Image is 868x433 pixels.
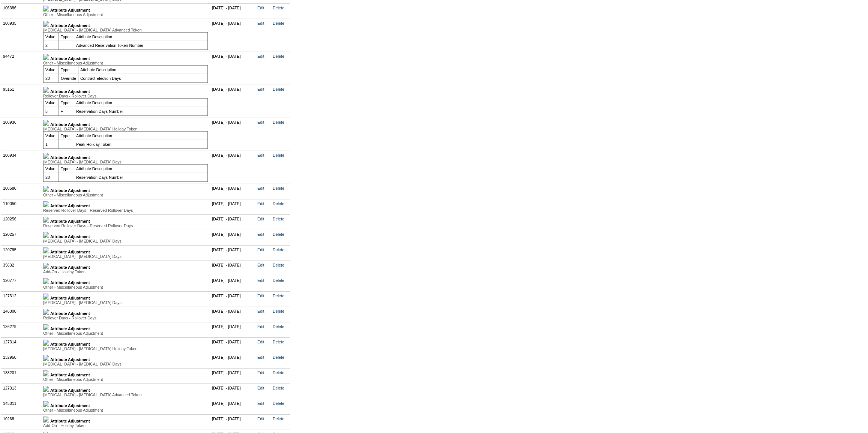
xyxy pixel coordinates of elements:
[44,173,59,181] td: 20
[43,12,208,17] div: Other - Miscellaneous Adjustment
[78,74,207,82] td: Contract Election Days
[1,276,41,291] td: 120777
[43,294,49,300] img: b_plus.gif
[257,324,264,329] a: Edit
[50,188,90,193] b: Attribute Adjustment
[50,122,90,127] b: Attribute Adjustment
[44,32,59,41] td: Value
[273,401,284,406] a: Delete
[273,201,284,206] a: Delete
[74,98,208,107] td: Attribute Description
[210,368,255,384] td: [DATE] - [DATE]
[59,140,74,148] td: -
[43,300,208,305] div: [MEDICAL_DATA] - [MEDICAL_DATA] Days
[273,186,284,190] a: Delete
[1,337,41,353] td: 127314
[1,151,41,184] td: 108934
[210,85,255,118] td: [DATE] - [DATE]
[50,23,90,28] b: Attribute Adjustment
[74,41,208,49] td: Advanced Reservation Token Number
[43,127,208,131] div: [MEDICAL_DATA] - [MEDICAL_DATA] Holiday Token
[273,324,284,329] a: Delete
[1,230,41,245] td: 120257
[210,337,255,353] td: [DATE] - [DATE]
[50,89,90,94] b: Attribute Adjustment
[273,21,284,25] a: Delete
[210,245,255,261] td: [DATE] - [DATE]
[257,153,264,157] a: Edit
[59,41,74,49] td: -
[43,417,49,423] img: b_plus.gif
[210,353,255,368] td: [DATE] - [DATE]
[273,263,284,267] a: Delete
[210,230,255,245] td: [DATE] - [DATE]
[273,54,284,58] a: Delete
[59,98,74,107] td: Type
[43,324,49,330] img: b_plus.gif
[273,87,284,91] a: Delete
[273,340,284,344] a: Delete
[210,384,255,399] td: [DATE] - [DATE]
[273,417,284,421] a: Delete
[1,118,41,151] td: 108936
[43,6,49,12] img: b_plus.gif
[50,419,90,423] b: Attribute Adjustment
[74,107,208,115] td: Reservation Days Number
[74,173,208,181] td: Reservation Days Number
[50,311,90,316] b: Attribute Adjustment
[59,164,74,173] td: Type
[1,414,41,430] td: 10268
[74,131,208,140] td: Attribute Description
[43,408,208,412] div: Other - Miscellaneous Adjustment
[43,247,49,253] img: b_plus.gif
[257,355,264,360] a: Edit
[43,21,49,27] img: b_minus.gif
[257,263,264,267] a: Edit
[257,87,264,91] a: Edit
[273,278,284,283] a: Delete
[210,399,255,414] td: [DATE] - [DATE]
[43,87,49,93] img: b_minus.gif
[50,219,90,223] b: Attribute Adjustment
[50,8,90,12] b: Attribute Adjustment
[50,265,90,270] b: Attribute Adjustment
[44,107,59,115] td: 5
[43,239,208,243] div: [MEDICAL_DATA] - [MEDICAL_DATA] Days
[257,6,264,10] a: Edit
[44,131,59,140] td: Value
[257,386,264,390] a: Edit
[43,254,208,259] div: [MEDICAL_DATA] - [MEDICAL_DATA] Days
[257,120,264,124] a: Edit
[43,153,49,159] img: b_minus.gif
[43,160,208,164] div: [MEDICAL_DATA] - [MEDICAL_DATA] Days
[43,401,49,407] img: b_plus.gif
[50,342,90,346] b: Attribute Adjustment
[50,204,90,208] b: Attribute Adjustment
[59,107,74,115] td: +
[43,370,49,376] img: b_plus.gif
[210,291,255,307] td: [DATE] - [DATE]
[1,261,41,276] td: 35632
[257,294,264,298] a: Edit
[257,247,264,252] a: Edit
[273,120,284,124] a: Delete
[257,186,264,190] a: Edit
[44,41,59,49] td: 2
[1,184,41,199] td: 108580
[1,353,41,368] td: 132950
[50,56,90,61] b: Attribute Adjustment
[43,393,208,397] div: [MEDICAL_DATA] - [MEDICAL_DATA] Advanced Token
[1,214,41,230] td: 120256
[43,193,208,197] div: Other - Miscellaneous Adjustment
[43,94,208,98] div: Rollover Days - Rollover Days
[50,388,90,393] b: Attribute Adjustment
[44,98,59,107] td: Value
[50,155,90,160] b: Attribute Adjustment
[43,386,49,392] img: b_plus.gif
[59,173,74,181] td: -
[257,54,264,58] a: Edit
[257,340,264,344] a: Edit
[50,403,90,408] b: Attribute Adjustment
[43,263,49,269] img: b_plus.gif
[43,28,208,32] div: [MEDICAL_DATA] - [MEDICAL_DATA] Advanced Token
